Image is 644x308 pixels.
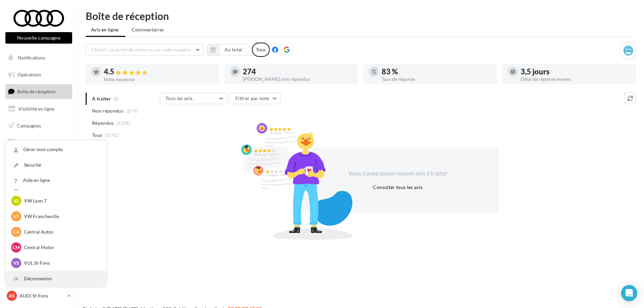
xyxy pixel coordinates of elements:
span: VS [13,260,19,266]
span: CA [13,229,20,235]
div: Vous n'avez aucun nouvel avis à traiter [340,169,456,178]
a: PLV et print personnalisable [4,152,74,172]
button: Nouvelle campagne [5,32,72,44]
span: Commentaires [132,26,164,33]
div: Tous [252,43,270,57]
span: Visibilité en ligne [18,106,54,112]
a: Médiathèque [4,135,74,149]
span: Boîte de réception [17,89,56,94]
span: Tous [92,132,102,139]
span: Campagnes [17,122,41,128]
div: Open Intercom Messenger [621,285,637,301]
div: Délai de réponse moyen [521,77,631,81]
a: Sécurité [6,158,106,173]
a: AS AUDI St-Fons [5,289,72,302]
div: Boîte de réception [86,11,636,21]
div: 3,5 jours [521,68,631,75]
p: Central Motor [24,244,98,251]
span: Notifications [18,55,45,61]
a: Gérer mon compte [6,142,106,157]
button: Notifications [4,51,71,65]
button: Filtrer par note [230,93,281,104]
p: VUL St-Fons [24,260,98,266]
button: Au total [207,44,248,55]
div: 4.5 [104,68,214,76]
span: VF [13,213,19,220]
span: AS [9,292,15,299]
span: Répondus [92,120,114,126]
span: Choisir un point de vente ou un code magasin [91,47,191,52]
div: Note moyenne [104,77,214,82]
p: VW Lyon 7 [24,197,98,204]
a: Opérations [4,68,74,82]
p: Central Autos [24,229,98,235]
a: Visibilité en ligne [4,102,74,116]
span: Tous les avis [166,95,193,101]
button: Au total [219,44,248,55]
span: CM [12,244,20,251]
button: Tous les avis [160,93,227,104]
span: Opérations [18,72,41,77]
span: (1592) [105,133,119,138]
span: Non répondus [92,108,123,114]
div: Taux de réponse [382,77,492,81]
a: Boîte de réception [4,84,74,99]
a: Campagnes [4,119,74,133]
p: AUDI St-Fons [20,292,64,299]
div: 274 [243,68,353,75]
span: Médiathèque [17,139,45,145]
span: VL [13,197,19,204]
div: Déconnexion [6,271,106,286]
div: [PERSON_NAME] non répondus [243,77,353,81]
p: VW Francheville [24,213,98,220]
button: Choisir un point de vente ou un code magasin [86,44,204,55]
span: (274) [126,108,138,114]
a: Aide en ligne [6,173,106,188]
div: 83 % [382,68,492,75]
span: (1318) [116,120,130,126]
button: Consulter tous les avis [370,183,425,191]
